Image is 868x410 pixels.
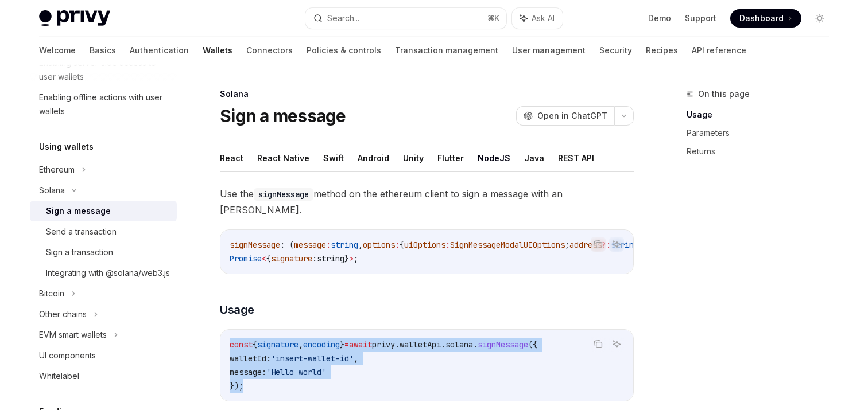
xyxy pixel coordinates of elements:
[478,145,510,171] button: NodeJS
[312,253,317,264] span: :
[220,145,243,171] button: React
[445,339,473,350] span: solana
[358,145,389,171] button: Android
[692,37,746,64] a: API reference
[687,106,838,124] a: Usage
[340,339,344,350] span: }
[30,242,177,263] a: Sign a transaction
[648,13,671,24] a: Demo
[516,106,614,126] button: Open in ChatGPT
[254,188,313,201] code: signMessage
[404,240,445,250] span: uiOptions
[280,240,294,250] span: : (
[528,339,537,350] span: ({
[524,145,544,171] button: Java
[395,37,498,64] a: Transaction management
[253,339,257,350] span: {
[39,349,96,362] div: UI components
[403,145,424,171] button: Unity
[646,37,678,64] a: Recipes
[698,87,750,101] span: On this page
[441,339,445,350] span: .
[257,339,299,350] span: signature
[400,339,441,350] span: walletApi
[591,337,606,352] button: Copy the contents from the code block
[395,339,400,350] span: .
[262,253,266,264] span: <
[30,345,177,366] a: UI components
[39,37,76,64] a: Welcome
[685,13,716,24] a: Support
[487,14,499,23] span: ⌘ K
[349,339,372,350] span: await
[344,339,349,350] span: =
[354,353,358,364] span: ,
[203,37,232,64] a: Wallets
[437,145,464,171] button: Flutter
[400,240,404,250] span: {
[363,240,395,250] span: options
[512,8,563,29] button: Ask AI
[591,237,606,252] button: Copy the contents from the code block
[230,367,266,377] span: message:
[230,253,262,264] span: Promise
[372,339,395,350] span: privy
[687,124,838,142] a: Parameters
[395,240,400,250] span: :
[537,110,607,122] span: Open in ChatGPT
[30,366,177,386] a: Whitelabel
[30,263,177,283] a: Integrating with @solana/web3.js
[46,245,113,259] div: Sign a transaction
[326,240,331,250] span: :
[39,328,107,342] div: EVM smart wallets
[39,287,64,300] div: Bitcoin
[266,367,326,377] span: 'Hello world'
[609,337,624,352] button: Ask AI
[30,87,177,122] a: Enabling offline actions with user wallets
[611,240,638,250] span: string
[266,253,271,264] span: {
[220,106,346,126] h1: Sign a message
[39,163,75,177] div: Ethereum
[730,9,801,28] a: Dashboard
[303,339,340,350] span: encoding
[305,8,506,29] button: Search...⌘K
[246,37,293,64] a: Connectors
[478,339,528,350] span: signMessage
[450,240,565,250] span: SignMessageModalUIOptions
[220,302,254,318] span: Usage
[39,140,94,154] h5: Using wallets
[220,186,634,218] span: Use the method on the ethereum client to sign a message with an [PERSON_NAME].
[323,145,344,171] button: Swift
[344,253,349,264] span: }
[307,37,381,64] a: Policies & controls
[230,240,280,250] span: signMessage
[602,240,611,250] span: ?:
[569,240,602,250] span: address
[327,11,359,25] div: Search...
[739,13,784,24] span: Dashboard
[445,240,450,250] span: :
[331,240,358,250] span: string
[811,9,829,28] button: Toggle dark mode
[687,142,838,161] a: Returns
[532,13,555,24] span: Ask AI
[30,221,177,242] a: Send a transaction
[39,183,65,197] div: Solana
[271,253,312,264] span: signature
[358,240,363,250] span: ,
[599,37,632,64] a: Security
[609,237,624,252] button: Ask AI
[257,145,309,171] button: React Native
[220,88,634,100] div: Solana
[230,339,253,350] span: const
[299,339,303,350] span: ,
[558,145,594,171] button: REST API
[271,353,354,364] span: 'insert-wallet-id'
[230,353,271,364] span: walletId:
[354,253,358,264] span: ;
[39,369,79,383] div: Whitelabel
[46,225,117,239] div: Send a transaction
[46,266,170,280] div: Integrating with @solana/web3.js
[39,307,87,321] div: Other chains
